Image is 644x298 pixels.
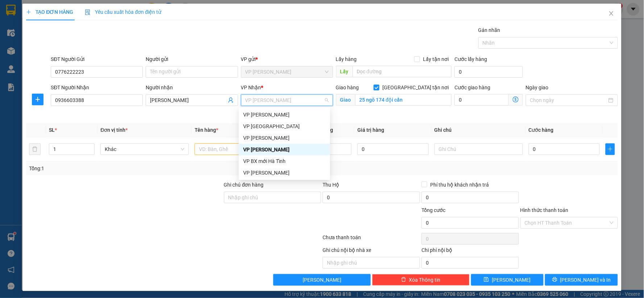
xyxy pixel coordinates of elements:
[224,182,264,188] label: Ghi chú đơn hàng
[454,66,523,78] input: Cước lấy hàng
[239,167,330,179] div: VP Hà Huy Tập
[601,4,622,24] button: Close
[420,55,452,63] span: Lấy tận nơi
[421,207,445,213] span: Tổng cước
[303,276,341,284] span: [PERSON_NAME]
[322,233,421,246] div: Chưa thanh toán
[401,277,406,283] span: delete
[239,144,330,155] div: VP Trần Quốc Hoàn
[51,55,143,63] div: SĐT Người Gửi
[353,66,452,77] input: Dọc đường
[336,66,353,77] span: Lấy
[100,127,128,133] span: Đơn vị tính
[228,97,234,103] span: user-add
[51,83,143,91] div: SĐT Người Nhận
[530,96,607,104] input: Ngày giao
[409,276,441,284] span: Xóa Thông tin
[243,134,326,142] div: VP [PERSON_NAME]
[454,85,490,90] label: Cước giao hàng
[243,157,326,165] div: VP BX mới Hà Tĩnh
[273,274,371,286] button: [PERSON_NAME]
[243,122,326,130] div: VP [GEOGRAPHIC_DATA]
[484,277,489,283] span: save
[239,132,330,144] div: VP Hương Khê
[29,164,249,172] div: Tổng: 1
[435,143,523,155] input: Ghi Chú
[32,97,43,102] span: plus
[323,246,420,257] div: Ghi chú nội bộ nhà xe
[245,66,329,77] span: VP Hà Huy Tập
[243,146,326,154] div: VP [PERSON_NAME]
[478,27,500,33] label: Gán nhãn
[606,143,615,155] button: plus
[146,55,238,63] div: Người gửi
[146,83,238,91] div: Người nhận
[379,83,452,91] span: [GEOGRAPHIC_DATA] tận nơi
[357,127,384,133] span: Giá trị hàng
[49,127,55,133] span: SL
[545,274,618,286] button: printer[PERSON_NAME] và In
[243,111,326,119] div: VP [PERSON_NAME]
[26,9,73,15] span: TẠO ĐƠN HÀNG
[241,55,333,63] div: VP gửi
[245,95,329,106] span: VP Trần Quốc Hoàn
[357,143,429,155] input: 0
[355,94,452,106] input: Giao tận nơi
[241,85,261,90] span: VP Nhận
[471,274,544,286] button: save[PERSON_NAME]
[336,85,359,90] span: Giao hàng
[243,169,326,177] div: VP [PERSON_NAME]
[454,94,509,106] input: Cước giao hàng
[195,143,283,155] input: VD: Bàn, Ghế
[552,277,557,283] span: printer
[432,123,526,137] th: Ghi chú
[32,94,43,105] button: plus
[239,155,330,167] div: VP BX mới Hà Tĩnh
[239,109,330,121] div: VP Ngọc Hồi
[520,207,569,213] label: Hình thức thanh toán
[323,182,339,188] span: Thu Hộ
[513,97,519,102] span: dollar-circle
[239,121,330,132] div: VP Đồng Lộc
[336,94,355,106] span: Giao
[85,9,91,15] img: icon
[29,143,41,155] button: delete
[336,56,357,62] span: Lấy hàng
[608,11,614,16] span: close
[195,127,218,133] span: Tên hàng
[454,56,487,62] label: Cước lấy hàng
[372,274,470,286] button: deleteXóa Thông tin
[105,144,184,155] span: Khác
[529,127,554,133] span: Cước hàng
[26,9,31,15] span: plus
[606,146,614,152] span: plus
[560,276,611,284] span: [PERSON_NAME] và In
[427,181,492,189] span: Phí thu hộ khách nhận trả
[421,246,519,257] div: Chi phí nội bộ
[492,276,531,284] span: [PERSON_NAME]
[224,192,321,203] input: Ghi chú đơn hàng
[85,9,161,15] span: Yêu cầu xuất hóa đơn điện tử
[323,257,420,269] input: Nhập ghi chú
[526,85,549,90] label: Ngày giao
